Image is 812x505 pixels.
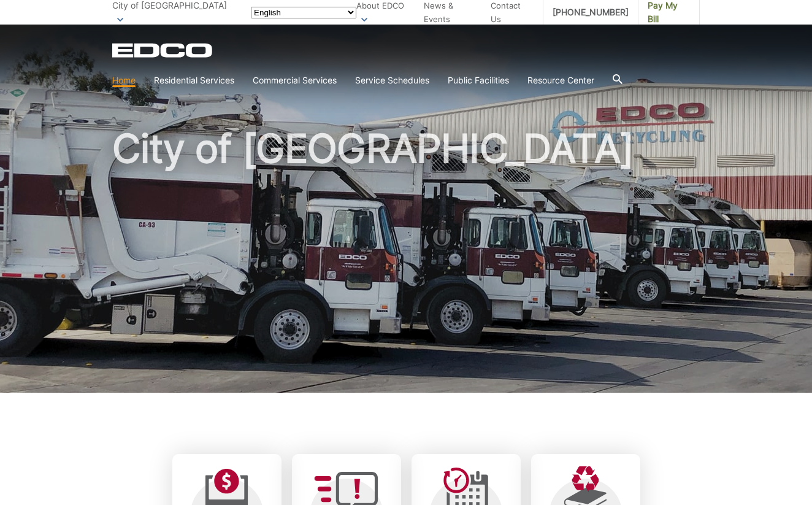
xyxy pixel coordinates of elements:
select: Select a language [251,7,356,18]
a: Public Facilities [448,74,509,87]
a: Home [112,74,136,87]
a: Residential Services [154,74,234,87]
a: Service Schedules [355,74,429,87]
a: Resource Center [527,74,594,87]
a: Commercial Services [253,74,337,87]
a: EDCD logo. Return to the homepage. [112,43,214,58]
h1: City of [GEOGRAPHIC_DATA] [112,129,700,398]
